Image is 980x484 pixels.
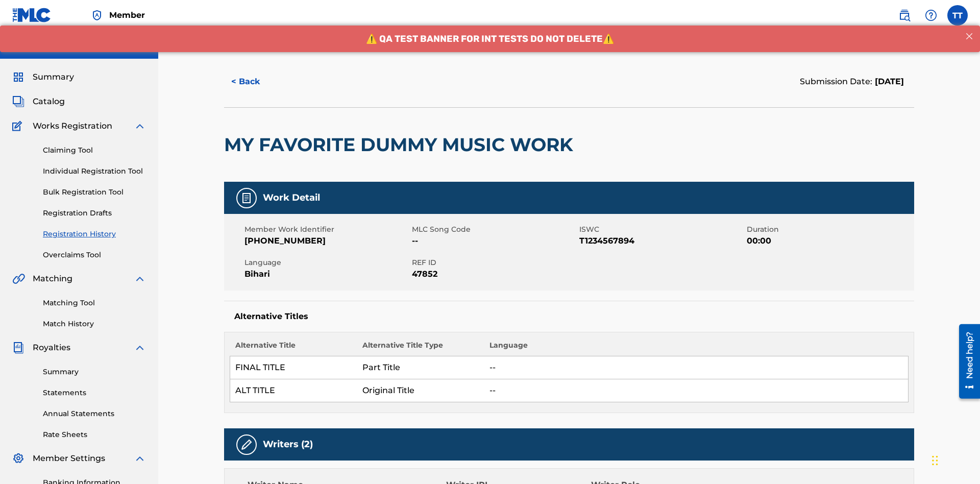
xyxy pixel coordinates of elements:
img: expand [134,120,146,132]
td: Original Title [357,379,484,402]
td: Part Title [357,356,484,379]
h5: Writers (2) [263,439,313,450]
img: expand [134,273,146,285]
span: T1234567894 [579,235,744,247]
a: Registration Drafts [43,208,146,219]
span: MLC Song Code [412,224,577,235]
a: Statements [43,388,146,398]
span: Member Work Identifier [244,224,409,235]
th: Alternative Title [230,340,357,356]
span: Summary [33,71,74,83]
span: [PHONE_NUMBER] [244,235,409,247]
span: Works Registration [33,120,112,132]
img: Catalog [12,95,24,108]
iframe: Resource Center [951,320,980,404]
span: 47852 [412,268,577,280]
iframe: Chat Widget [929,435,980,484]
a: Rate Sheets [43,429,146,440]
span: ⚠️ QA TEST BANNER FOR INT TESTS DO NOT DELETE⚠️ [366,8,614,19]
img: Member Settings [12,452,24,465]
span: Bihari [244,268,409,280]
span: [DATE] [872,77,904,86]
span: Member [109,9,145,21]
a: Summary [43,367,146,377]
img: help [925,9,937,21]
div: User Menu [947,5,968,26]
span: Member Settings [33,452,105,465]
td: -- [484,356,909,379]
th: Language [484,340,909,356]
img: expand [134,452,146,465]
a: Individual Registration Tool [43,166,146,177]
span: ISWC [579,224,744,235]
div: Submission Date: [800,76,904,88]
a: Annual Statements [43,408,146,419]
a: Match History [43,319,146,329]
span: REF ID [412,257,577,268]
img: Summary [12,71,24,83]
span: Language [244,257,409,268]
div: Help [921,5,941,26]
span: 00:00 [747,235,912,247]
a: CatalogCatalog [12,95,65,108]
h5: Alternative Titles [234,311,904,322]
a: Overclaims Tool [43,250,146,260]
span: Matching [33,273,72,285]
span: Royalties [33,342,70,354]
img: Work Detail [240,192,253,204]
td: FINAL TITLE [230,356,357,379]
span: Catalog [33,95,65,108]
img: expand [134,342,146,354]
span: -- [412,235,577,247]
h5: Work Detail [263,192,320,204]
td: ALT TITLE [230,379,357,402]
img: search [898,9,911,21]
th: Alternative Title Type [357,340,484,356]
img: MLC Logo [12,8,52,22]
span: Duration [747,224,912,235]
div: Drag [932,445,938,476]
img: Royalties [12,342,24,354]
img: Writers [240,439,253,451]
button: < Back [224,69,285,94]
img: Matching [12,273,25,285]
h2: MY FAVORITE DUMMY MUSIC WORK [224,133,578,156]
a: Matching Tool [43,298,146,308]
a: Claiming Tool [43,145,146,156]
td: -- [484,379,909,402]
img: Works Registration [12,120,26,132]
a: Public Search [894,5,915,26]
a: Registration History [43,229,146,239]
img: Top Rightsholder [91,9,103,21]
a: SummarySummary [12,71,74,83]
a: Bulk Registration Tool [43,187,146,198]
